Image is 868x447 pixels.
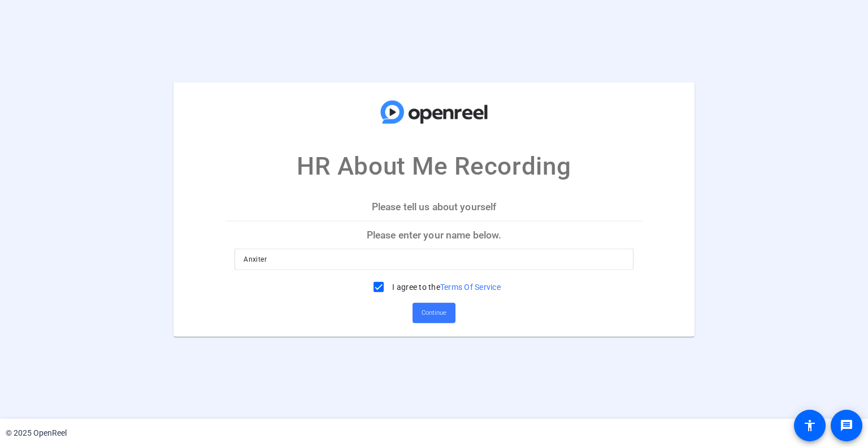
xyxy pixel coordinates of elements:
[225,193,642,220] p: Please tell us about yourself
[840,419,853,432] mat-icon: message
[440,283,501,292] a: Terms Of Service
[225,221,642,248] p: Please enter your name below.
[297,147,571,185] p: HR About Me Recording
[803,419,817,432] mat-icon: accessibility
[377,93,491,131] img: company-logo
[244,253,624,266] input: Enter your name
[390,281,501,293] label: I agree to the
[6,427,67,439] div: © 2025 OpenReel
[413,303,455,323] button: Continue
[422,305,446,322] span: Continue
